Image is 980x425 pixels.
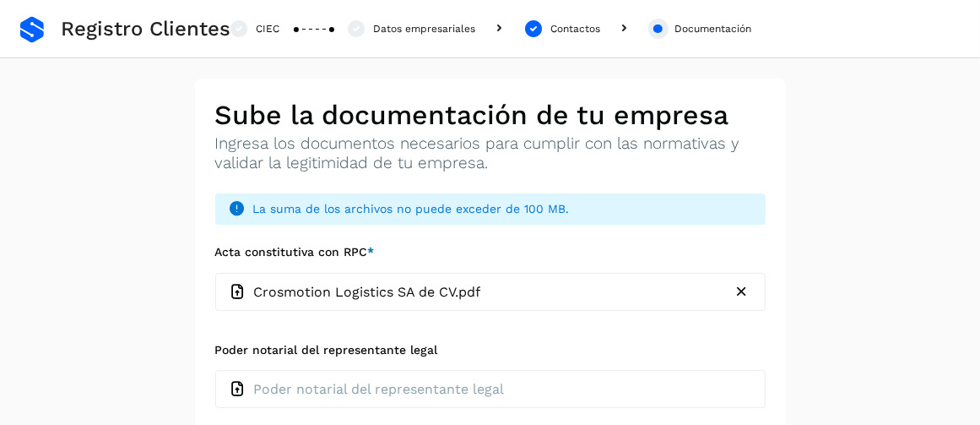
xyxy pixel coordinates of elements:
[215,134,766,173] p: Ingresa los documentos necesarios para cumplir con las normativas y validar la legitimidad de tu ...
[254,284,481,300] p: Crosmotion Logistics SA de CV.pdf
[215,343,766,357] label: Poder notarial del representante legal
[61,17,230,41] span: Registro Clientes
[253,200,752,218] span: La suma de los archivos no puede exceder de 100 MB.
[215,245,766,259] label: Acta constitutiva con RPC
[675,21,752,36] div: Documentación
[215,99,766,131] h2: Sube la documentación de tu empresa
[734,283,751,300] button: Crosmotion Logistics SA de CV.pdf
[257,21,280,36] div: CIEC
[551,21,601,36] div: Contactos
[254,381,505,397] p: Poder notarial del representante legal
[374,21,476,36] div: Datos empresariales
